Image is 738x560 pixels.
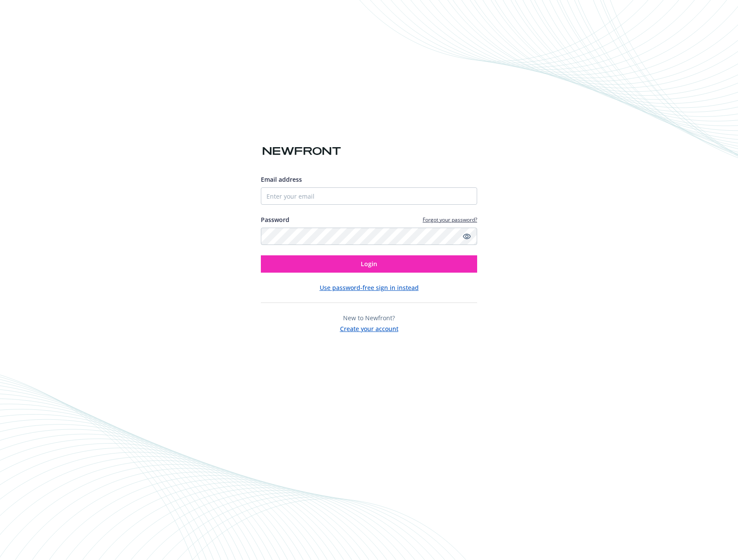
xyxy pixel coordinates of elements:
[261,255,477,273] button: Login
[261,215,289,224] label: Password
[261,187,477,205] input: Enter your email
[343,314,395,322] span: New to Newfront?
[462,231,472,241] a: Show password
[423,216,477,223] a: Forgot your password?
[261,175,302,183] span: Email address
[361,260,377,268] span: Login
[320,283,419,292] button: Use password-free sign in instead
[261,144,343,159] img: Newfront logo
[340,322,398,333] button: Create your account
[261,228,477,245] input: Enter your password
